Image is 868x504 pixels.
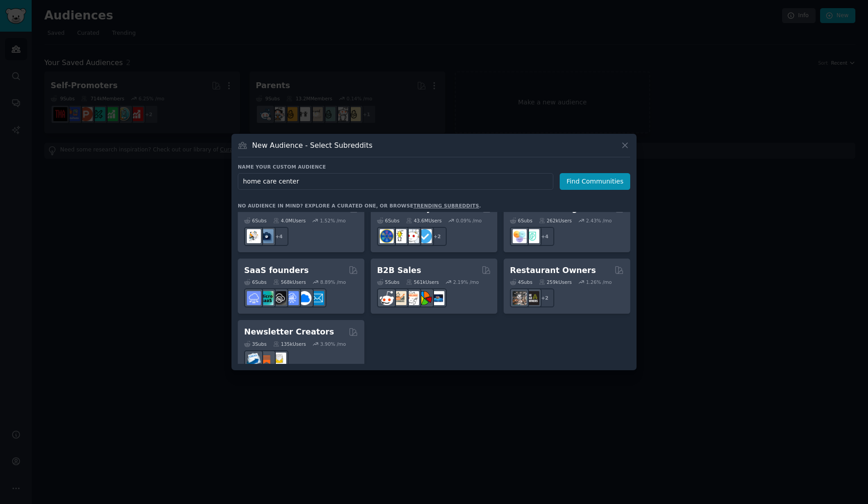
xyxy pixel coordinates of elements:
img: ProductManagement [513,229,527,243]
h3: New Audience - Select Subreddits [252,141,373,150]
div: + 2 [428,227,447,246]
img: B2BSaaS [297,291,311,305]
img: ProductMgmt [525,229,539,243]
div: 3 Sub s [244,341,267,347]
button: Find Communities [560,173,630,190]
div: 6 Sub s [377,217,400,224]
img: SaaS_Email_Marketing [310,291,324,305]
img: lifehacks [392,229,406,243]
img: LifeProTips [380,229,394,243]
div: 8.89 % /mo [320,279,346,285]
h2: Restaurant Owners [510,265,596,276]
div: 561k Users [406,279,439,285]
div: 4.0M Users [273,217,306,224]
div: 4 Sub s [510,279,533,285]
img: Newsletters [272,353,286,367]
div: 259k Users [539,279,572,285]
div: 2.19 % /mo [453,279,479,285]
img: BarOwners [525,291,539,305]
img: microsaas [259,291,274,305]
div: 6 Sub s [510,217,533,224]
div: 568k Users [273,279,306,285]
h2: Newsletter Creators [244,326,334,338]
div: 5 Sub s [377,279,400,285]
img: Substack [259,353,274,367]
h2: SaaS founders [244,265,309,276]
div: 0.09 % /mo [456,217,482,224]
img: NoCodeSaaS [272,291,286,305]
div: 262k Users [539,217,572,224]
div: + 4 [269,227,288,246]
img: getdisciplined [418,229,432,243]
div: 1.52 % /mo [320,217,346,224]
a: trending subreddits [413,203,479,208]
div: 6 Sub s [244,279,267,285]
div: + 2 [535,288,554,307]
img: B2BSales [418,291,432,305]
input: Pick a short name, like "Digital Marketers" or "Movie-Goers" [238,173,553,190]
img: restaurantowners [513,291,527,305]
img: sales [380,291,394,305]
img: salestechniques [392,291,406,305]
h2: B2B Sales [377,265,421,276]
img: productivity [405,229,419,243]
img: Emailmarketing [247,353,261,367]
div: 3.90 % /mo [320,341,346,347]
img: SaaSSales [285,291,299,305]
div: 2.43 % /mo [586,217,612,224]
div: No audience in mind? Explore a curated one, or browse . [238,203,481,209]
h3: Name your custom audience [238,164,630,170]
img: RemoteJobs [247,229,261,243]
img: b2b_sales [405,291,419,305]
img: work [259,229,274,243]
div: 6 Sub s [244,217,267,224]
div: 43.6M Users [406,217,442,224]
img: B_2_B_Selling_Tips [430,291,444,305]
img: SaaS [247,291,261,305]
div: 135k Users [273,341,306,347]
div: 1.26 % /mo [586,279,612,285]
div: + 4 [535,227,554,246]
